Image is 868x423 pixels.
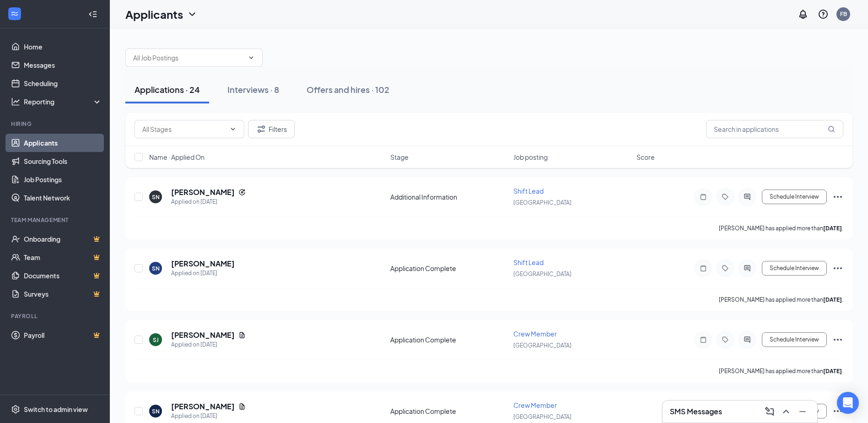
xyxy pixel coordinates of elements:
svg: MagnifyingGlass [828,125,835,133]
svg: Tag [720,336,731,343]
svg: Minimize [797,406,808,417]
svg: ChevronUp [781,406,792,417]
button: Schedule Interview [762,261,827,276]
div: Reporting [24,97,102,106]
span: Crew Member [513,330,557,338]
div: Open Intercom Messenger [837,392,859,414]
b: [DATE] [823,225,842,232]
h3: SMS Messages [670,407,722,417]
svg: Tag [720,265,731,272]
svg: ActiveChat [742,193,753,201]
div: Hiring [11,120,100,128]
input: Search in applications [706,120,843,138]
svg: Ellipses [832,191,843,202]
a: PayrollCrown [24,326,102,344]
a: Sourcing Tools [24,152,102,170]
input: All Stages [142,124,226,134]
div: SN [152,407,160,415]
input: All Job Postings [133,53,244,63]
svg: ChevronDown [248,54,255,61]
div: Applied on [DATE] [171,269,235,278]
p: [PERSON_NAME] has applied more than . [719,224,843,232]
span: [GEOGRAPHIC_DATA] [513,342,571,349]
button: Minimize [795,404,810,419]
div: Additional Information [390,192,508,201]
svg: Note [698,265,709,272]
div: Switch to admin view [24,405,88,414]
a: DocumentsCrown [24,266,102,285]
div: Payroll [11,312,100,320]
b: [DATE] [823,296,842,303]
h5: [PERSON_NAME] [171,330,235,340]
span: Job posting [513,152,548,162]
span: Crew Member [513,401,557,409]
svg: ChevronDown [187,9,198,20]
a: SurveysCrown [24,285,102,303]
span: Score [636,152,655,162]
svg: WorkstreamLogo [10,9,19,18]
h5: [PERSON_NAME] [171,401,235,412]
svg: Note [698,336,709,343]
p: [PERSON_NAME] has applied more than . [719,367,843,375]
svg: ComposeMessage [764,406,775,417]
svg: Note [698,193,709,201]
div: Applications · 24 [135,84,200,95]
svg: Document [238,331,246,339]
span: Name · Applied On [149,152,205,162]
a: Home [24,38,102,56]
svg: Tag [720,193,731,201]
div: Applied on [DATE] [171,197,246,206]
h5: [PERSON_NAME] [171,187,235,197]
div: Applied on [DATE] [171,412,246,421]
svg: Settings [11,405,20,414]
a: Messages [24,56,102,74]
a: Scheduling [24,74,102,92]
div: SN [152,265,160,272]
svg: Reapply [238,189,246,196]
svg: Document [238,403,246,410]
p: [PERSON_NAME] has applied more than . [719,296,843,304]
a: Applicants [24,134,102,152]
div: Offers and hires · 102 [307,84,389,95]
svg: ActiveChat [742,336,753,343]
div: SJ [153,336,159,344]
span: [GEOGRAPHIC_DATA] [513,271,571,277]
div: Team Management [11,216,100,224]
span: Stage [390,152,409,162]
span: Shift Lead [513,187,544,195]
button: Filter Filters [248,120,295,138]
div: Interviews · 8 [227,84,279,95]
svg: Notifications [798,9,809,20]
a: Talent Network [24,189,102,207]
button: Schedule Interview [762,190,827,204]
div: SN [152,193,160,201]
b: [DATE] [823,368,842,374]
div: FB [840,10,847,18]
button: Schedule Interview [762,332,827,347]
button: ChevronUp [779,404,793,419]
div: Application Complete [390,407,508,416]
svg: ActiveChat [742,265,753,272]
svg: QuestionInfo [818,9,829,20]
div: Applied on [DATE] [171,340,246,349]
h1: Applicants [125,6,183,22]
svg: Collapse [88,10,97,19]
h5: [PERSON_NAME] [171,259,235,269]
svg: Analysis [11,97,20,106]
button: ComposeMessage [762,404,777,419]
svg: Ellipses [832,334,843,345]
svg: ChevronDown [229,125,237,133]
span: [GEOGRAPHIC_DATA] [513,413,571,420]
svg: Filter [256,124,267,135]
svg: Ellipses [832,263,843,274]
div: Application Complete [390,264,508,273]
span: Shift Lead [513,258,544,266]
div: Application Complete [390,335,508,344]
a: OnboardingCrown [24,230,102,248]
svg: Ellipses [832,406,843,417]
span: [GEOGRAPHIC_DATA] [513,199,571,206]
a: TeamCrown [24,248,102,266]
a: Job Postings [24,170,102,189]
